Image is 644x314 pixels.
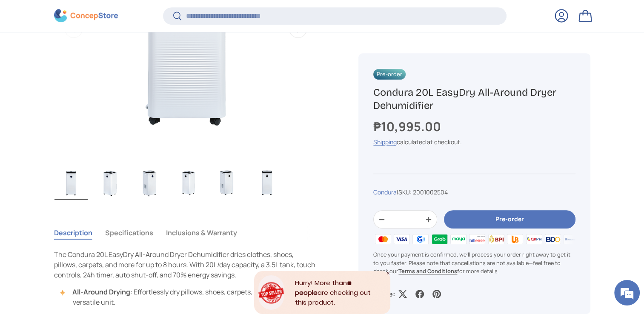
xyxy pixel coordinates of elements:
[250,166,283,200] img: https://concepstore.ph/products/condura-easydry-all-around-dryer-dehumidifier-20l
[54,223,92,243] button: Description
[398,267,457,275] a: Terms and Conditions
[105,223,153,243] button: Specifications
[398,188,412,196] span: SKU:
[44,48,143,59] div: Chat with us now
[411,233,430,245] img: gcash
[449,233,468,245] img: maya
[373,138,397,146] a: Shipping
[506,233,524,245] img: ubp
[392,233,411,245] img: visa
[524,233,543,245] img: qrph
[54,166,88,200] img: condura-easy-dry-dehumidifier-full-view-concepstore.ph
[430,233,449,245] img: grabpay
[373,251,575,276] p: Once your payment is confirmed, we'll process your order right away to get it to you faster. Plea...
[54,9,118,23] img: ConcepStore
[386,271,390,275] div: Close
[562,233,581,245] img: metrobank
[94,166,127,200] img: condura-easy-dry-dehumidifier-left-side-view-concepstore.ph
[166,223,237,243] button: Inclusions & Warranty
[373,137,575,146] div: calculated at checkout.
[468,233,487,245] img: billease
[63,287,318,307] li: : Effortlessly dry pillows, shoes, carpets, and clothes in one versatile unit.
[373,188,397,196] a: Condura
[54,250,315,280] span: The Condura 20L EasyDry All-Around Dryer Dehumidifier dries clothes, shoes, pillows, carpets, and...
[373,69,406,80] span: Pre-order
[72,287,130,297] strong: All-Around Drying
[544,233,562,245] img: bdo
[487,233,506,245] img: bpi
[4,217,162,247] textarea: Type your message and hit 'Enter'
[444,211,575,229] button: Pre-order
[133,166,166,200] img: condura-easy-dry-dehumidifier-right-side-view-concepstore
[49,100,117,186] span: We're online!
[172,166,205,200] img: condura-easy-dry-dehumidifier-full-left-side-view-concepstore-dot-ph
[397,188,448,196] span: |
[413,188,448,196] span: 2001002504
[140,4,160,25] div: Minimize live chat window
[211,166,244,200] img: condura-easy-dry-dehumidifier-full-right-side-view-condura-philippines
[373,86,575,112] h1: Condura 20L EasyDry All-Around Dryer Dehumidifier
[373,233,392,245] img: master
[373,118,443,135] strong: ₱10,995.00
